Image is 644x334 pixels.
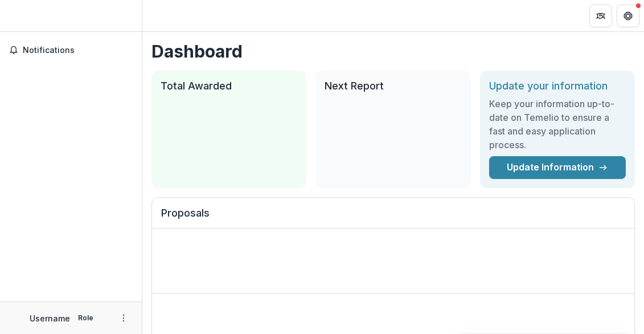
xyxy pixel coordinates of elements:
a: Update Information [489,156,626,179]
h2: Update your information [489,80,626,92]
span: Notifications [23,46,133,55]
h3: Keep your information up-to-date on Temelio to ensure a fast and easy application process. [489,97,626,152]
h2: Total Awarded [161,80,297,92]
p: Username [30,312,70,324]
p: Role [75,313,97,323]
h2: Next Report [325,80,461,92]
button: Partners [589,5,612,27]
button: Notifications [5,41,137,59]
button: More [117,311,130,325]
h2: Proposals [161,207,625,229]
h1: Dashboard [151,41,635,62]
button: Get Help [617,5,639,27]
